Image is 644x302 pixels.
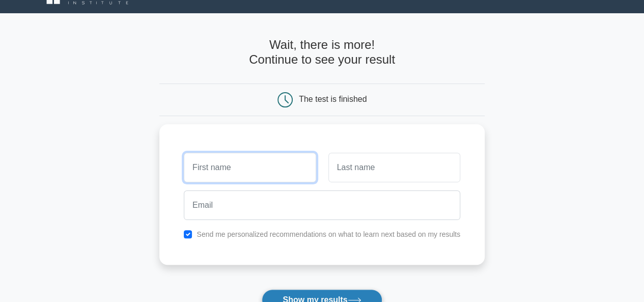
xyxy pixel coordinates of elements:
[159,38,485,67] h4: Wait, there is more! Continue to see your result
[197,230,460,238] label: Send me personalized recommendations on what to learn next based on my results
[184,190,460,220] input: Email
[184,153,316,182] input: First name
[299,95,367,103] div: The test is finished
[328,153,460,182] input: Last name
